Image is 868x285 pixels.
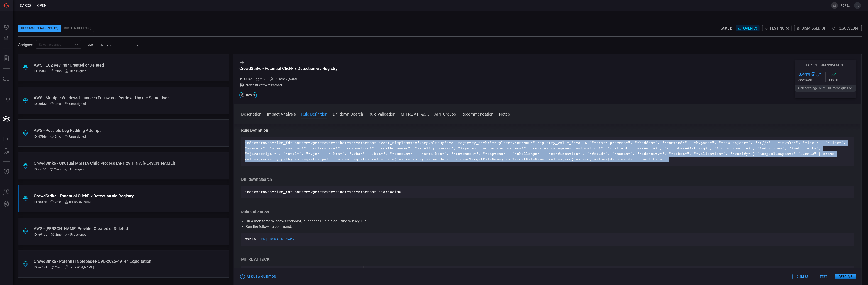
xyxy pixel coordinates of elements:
[1,33,12,44] button: Detections
[246,218,850,224] li: On a monitored Windows endpoint, launch the Run dialog using Winkey + R
[1,134,12,145] button: Rule Catalog
[239,273,277,280] button: Ask Us a Question
[34,259,196,264] div: CrowdStrike - Potential Notepad++ CVE-2025-49144 Exploitation
[65,102,86,106] div: Unassigned
[1,53,12,64] button: Reports
[802,26,825,30] span: Dismissed ( 0 )
[18,25,61,32] div: Recommendations (12)
[34,226,196,231] div: AWS - SAML Provider Created or Deleted
[401,111,429,116] button: MITRE ATT&CK
[55,69,62,73] span: Jul 16, 2025 7:51 AM
[245,189,851,195] p: index=crowdstrike_fdr sourcetype=crowdstrike:events:sensor aid="$aid$"
[55,135,61,138] span: Jul 16, 2025 7:51 AM
[821,86,823,90] span: 3
[241,266,364,277] div: Tactics
[73,41,80,48] button: Open
[333,111,363,116] button: Drilldown Search
[55,102,61,106] span: Jul 16, 2025 7:51 AM
[798,72,811,77] h3: 0.41 %
[369,111,395,116] button: Rule Validation
[301,111,327,116] button: Rule Definition
[795,85,856,92] button: Gaincoverage in3MITRE techniques
[20,3,32,8] span: Cards
[461,111,494,116] button: Recommendation
[1,114,12,124] button: Cards
[34,95,196,100] div: AWS - Multiple Windows Instances Passwords Retrieved by the Same User
[34,233,47,236] h5: ID: e91ab
[1,146,12,157] button: ALERT ANALYSIS
[54,167,61,171] span: Jul 09, 2025 4:08 AM
[770,26,789,30] span: Testing ( 5 )
[835,274,856,279] button: Resolve
[795,63,856,67] h5: Expected Improvement
[64,167,85,171] div: Unassigned
[34,167,46,171] h5: ID: ccf56
[65,233,86,236] div: Unassigned
[1,186,12,197] button: Ask Us A Question
[55,200,61,204] span: Jul 09, 2025 4:06 AM
[241,257,854,262] h3: MITRE ATT&CK
[816,274,831,279] button: Test
[55,233,62,236] span: Jul 09, 2025 3:43 AM
[792,274,812,279] button: Dismiss
[241,209,854,215] h3: Rule Validation
[34,102,47,106] h5: ID: 2ef33
[241,111,262,116] button: Description
[840,4,852,7] span: [PERSON_NAME].[PERSON_NAME]
[246,224,850,229] li: Run the following command:
[609,266,854,277] div: Sub Techniques
[65,69,86,73] div: Unassigned
[1,199,12,210] button: Preferences
[837,26,860,30] span: Resolved ( 4 )
[100,43,135,47] div: Time
[499,111,510,116] button: Notes
[1,93,12,104] button: Inventory
[34,161,196,166] div: CrowdStrike - Unusual MSHTA Child Process (APT 29, FIN7, Muddy Waters)
[34,265,47,269] h5: ID: ec4e9
[239,83,337,87] div: crowdstrike:events:sensor
[34,69,47,73] h5: ID: 15886
[267,111,296,116] button: Impact Analysis
[1,166,12,177] button: Threat Intelligence
[87,43,93,47] label: sort
[239,66,337,71] div: CrowdStrike - Potential ClickFix Detection via Registry
[364,266,609,277] div: Techniques
[260,77,266,81] span: Jul 09, 2025 4:06 AM
[245,237,851,242] p: mshta
[830,25,862,31] button: Resolved(4)
[34,128,196,133] div: AWS - Possible Log Padding Attempt
[34,63,196,67] div: AWS - EC2 Key Pair Created or Deleted
[241,177,854,182] h3: Drilldown Search
[55,265,61,269] span: Jul 01, 2025 8:00 AM
[65,200,93,204] div: [PERSON_NAME]
[434,111,456,116] button: APT Groups
[65,135,86,138] div: Unassigned
[34,135,47,138] h5: ID: 07fde
[239,77,252,81] h5: ID: 9fd70
[762,25,791,31] button: Testing(5)
[798,79,825,82] div: Coverage
[61,25,94,32] div: Broken Rules (0)
[1,22,12,33] button: Dashboard
[256,237,297,241] a: [URL][DOMAIN_NAME]
[34,193,196,198] div: CrowdStrike - Potential ClickFix Detection via Registry
[743,26,757,30] span: Open ( 7 )
[794,25,827,31] button: Dismissed(0)
[1,73,12,84] button: MITRE - Detection Posture
[246,94,255,97] span: Threats
[270,77,299,81] div: [PERSON_NAME]
[18,43,33,47] span: Assignee
[829,79,856,82] div: Health
[37,3,46,8] span: open
[37,42,72,47] input: Select assignee
[721,26,732,30] span: Status:
[65,265,94,269] div: [PERSON_NAME]
[736,25,759,31] button: Open(7)
[245,140,851,162] p: index=crowdstrike_fdr sourcetype=crowdstrike:events:sensor event_simpleName="AsepValueUpdate" reg...
[34,200,47,204] h5: ID: 9fd70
